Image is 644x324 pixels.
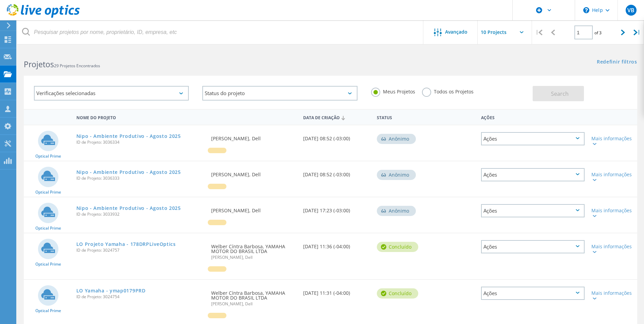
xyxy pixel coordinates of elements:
div: Nome do Projeto [73,111,208,123]
div: Status [373,111,429,123]
span: VB [627,7,634,13]
div: Ações [478,111,588,123]
span: ID de Projeto: 3024754 [76,295,205,299]
span: 29 Projetos Encontrados [54,63,100,69]
span: Optical Prime [35,309,61,313]
div: Verificações selecionadas [34,86,189,101]
div: Welber Cíntra Barbosa, YAMAHA MOTOR DO BRASIL LTDA [208,280,300,313]
svg: \n [583,7,589,13]
div: Anônimo [377,134,416,144]
span: [PERSON_NAME], Dell [211,302,296,306]
a: Nipo - Ambiente Produtivo - Agosto 2025 [76,134,181,139]
span: ID de Projeto: 3036333 [76,176,205,180]
div: [DATE] 08:52 (-03:00) [300,161,373,184]
span: Search [551,90,569,97]
div: [PERSON_NAME], Dell [208,161,300,184]
div: Mais informações [591,208,634,218]
div: Anônimo [377,170,416,180]
label: Meus Projetos [371,88,415,94]
a: Nipo - Ambiente Produtivo - Agosto 2025 [76,206,181,211]
div: [PERSON_NAME], Dell [208,197,300,220]
div: Data de Criação [300,111,373,124]
div: Mais informações [591,244,634,254]
span: ID de Projeto: 3024757 [76,248,205,252]
div: Concluído [377,242,418,252]
div: Anônimo [377,206,416,216]
span: ID de Projeto: 3036334 [76,140,205,144]
a: Redefinir filtros [597,59,637,65]
div: Welber Cíntra Barbosa, YAMAHA MOTOR DO BRASIL LTDA [208,233,300,266]
div: Ações [481,240,585,253]
div: [PERSON_NAME], Dell [208,125,300,148]
b: Projetos [24,59,54,70]
span: ID de Projeto: 3033932 [76,212,205,216]
a: LO Projeto Yamaha - 178DRPLiveOptics [76,242,176,247]
div: Ações [481,287,585,300]
span: Optical Prime [35,190,61,194]
div: [DATE] 17:23 (-03:00) [300,197,373,220]
div: Ações [481,132,585,145]
div: Mais informações [591,136,634,146]
div: Status do projeto [202,86,357,101]
div: Ações [481,204,585,217]
a: Live Optics Dashboard [7,14,80,19]
div: [DATE] 08:52 (-03:00) [300,125,373,148]
span: Optical Prime [35,226,61,230]
span: [PERSON_NAME], Dell [211,255,296,259]
span: Optical Prime [35,262,61,266]
div: | [630,20,644,44]
div: | [532,20,546,44]
div: [DATE] 11:36 (-04:00) [300,233,373,256]
button: Search [533,86,584,101]
div: Mais informações [591,172,634,182]
div: Concluído [377,288,418,299]
span: Avançado [445,30,467,34]
a: Nipo - Ambiente Produtivo - Agosto 2025 [76,170,181,175]
a: LO Yamaha - ymap0179PRD [76,288,146,293]
div: Ações [481,168,585,181]
div: Mais informações [591,291,634,300]
input: Pesquisar projetos por nome, proprietário, ID, empresa, etc [17,20,424,44]
span: of 3 [594,30,602,36]
span: Optical Prime [35,154,61,158]
label: Todos os Projetos [422,88,474,94]
div: [DATE] 11:31 (-04:00) [300,280,373,302]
